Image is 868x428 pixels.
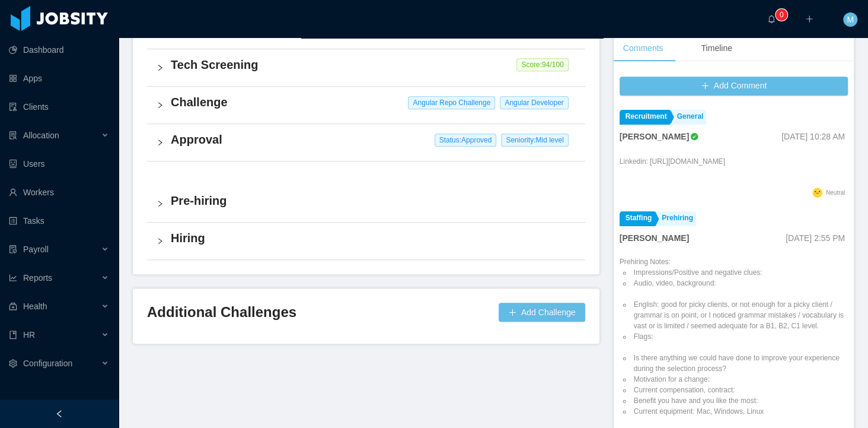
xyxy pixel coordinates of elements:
[620,132,689,141] strong: [PERSON_NAME]
[631,353,848,374] li: Is there anything we could have done to improve your experience during the selection process?
[157,139,164,146] i: icon: right
[671,110,707,125] a: General
[631,267,848,278] li: Impressions/Positive and negative clues:
[805,15,813,23] i: icon: plus
[9,66,109,90] a: icon: appstoreApps
[9,302,17,310] i: icon: medicine-box
[620,110,670,125] a: Recruitment
[147,223,585,259] div: icon: rightHiring
[147,124,585,161] div: icon: rightApproval
[826,189,845,196] span: Neutral
[157,102,164,109] i: icon: right
[171,131,576,148] h4: Approval
[147,185,585,222] div: icon: rightPre-hiring
[147,303,494,322] h3: Additional Challenges
[23,273,52,283] span: Reports
[656,211,696,226] a: Prehiring
[23,302,47,311] span: Health
[408,96,495,109] span: Angular Repo Challenge
[9,180,109,204] a: icon: userWorkers
[157,64,164,71] i: icon: right
[847,12,854,27] span: M
[691,35,741,62] div: Timeline
[23,330,35,340] span: HR
[631,331,848,342] li: Flags:
[9,152,109,176] a: icon: robotUsers
[157,237,164,245] i: icon: right
[147,87,585,123] div: icon: rightChallenge
[157,200,164,207] i: icon: right
[9,95,109,119] a: icon: auditClients
[781,132,845,141] span: [DATE] 10:28 AM
[500,96,568,109] span: Angular Developer
[9,245,17,253] i: icon: file-protect
[631,385,848,395] li: Current compensation, contract:
[9,274,17,282] i: icon: line-chart
[631,278,848,288] li: Audio, video, background:
[435,134,497,147] span: Status: Approved
[171,192,576,209] h4: Pre-hiring
[620,77,848,96] button: icon: plusAdd Comment
[171,230,576,246] h4: Hiring
[23,359,72,368] span: Configuration
[776,9,787,21] sup: 0
[767,15,776,23] i: icon: bell
[499,303,585,322] button: icon: plusAdd Challenge
[631,406,848,417] li: Current equipment: Mac, Windows, Linux
[786,233,845,243] span: [DATE] 2:55 PM
[23,131,59,140] span: Allocation
[631,299,848,331] li: English: good for picky clients, or not enough for a picky client / grammar is on point, or I not...
[516,58,568,71] span: Score: 94 /100
[171,56,576,73] h4: Tech Screening
[620,211,655,226] a: Staffing
[9,209,109,233] a: icon: profileTasks
[9,131,17,140] i: icon: solution
[9,359,17,367] i: icon: setting
[501,134,568,147] span: Seniority: Mid level
[631,395,848,406] li: Benefit you have and you like the most:
[9,331,17,339] i: icon: book
[23,245,49,254] span: Payroll
[147,49,585,86] div: icon: rightTech Screening
[171,94,576,110] h4: Challenge
[9,38,109,62] a: icon: pie-chartDashboard
[614,35,673,62] div: Comments
[631,374,848,385] li: Motivation for a change:
[620,156,725,167] p: Linkedin: [URL][DOMAIN_NAME]
[620,233,689,243] strong: [PERSON_NAME]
